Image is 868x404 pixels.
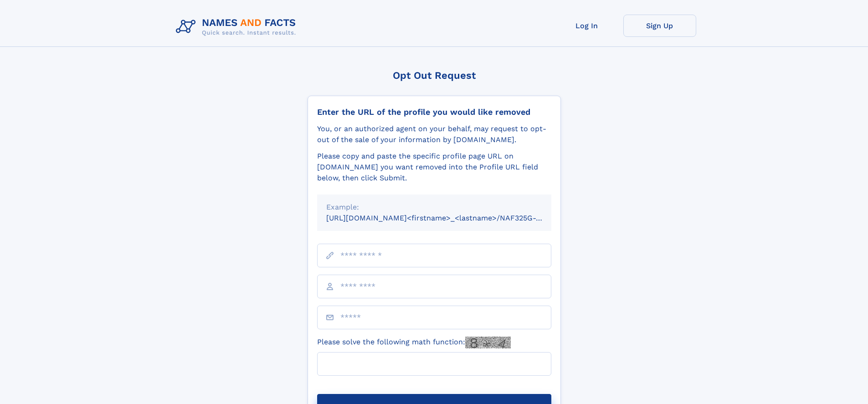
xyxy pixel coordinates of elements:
[317,151,551,184] div: Please copy and paste the specific profile page URL on [DOMAIN_NAME] you want removed into the Pr...
[326,214,569,222] small: [URL][DOMAIN_NAME]<firstname>_<lastname>/NAF325G-xxxxxxxx
[326,202,542,213] div: Example:
[172,15,303,39] img: Logo Names and Facts
[623,15,696,37] a: Sign Up
[317,337,511,348] label: Please solve the following math function:
[317,123,551,145] div: You, or an authorized agent on your behalf, may request to opt-out of the sale of your informatio...
[317,107,551,117] div: Enter the URL of the profile you would like removed
[550,15,623,37] a: Log In
[308,70,561,81] div: Opt Out Request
